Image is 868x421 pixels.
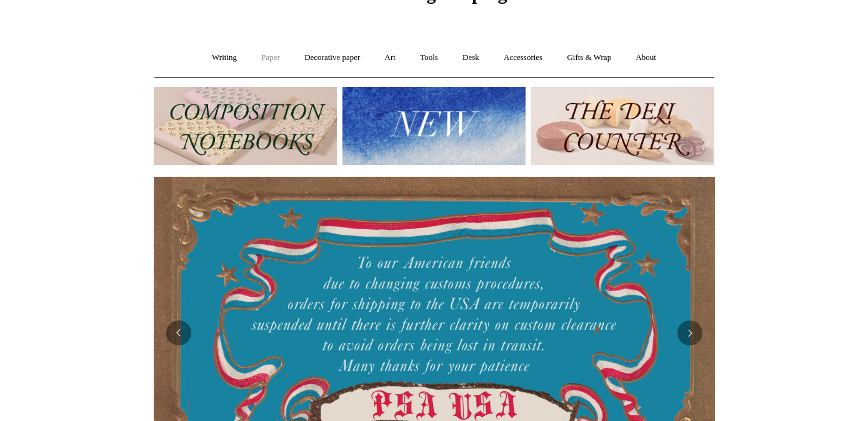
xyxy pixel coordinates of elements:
a: About [624,41,667,74]
a: Desk [451,41,491,74]
a: Tools [409,41,449,74]
a: Art [374,41,407,74]
img: The Deli Counter [531,87,714,165]
img: 202302 Composition ledgers.jpg__PID:69722ee6-fa44-49dd-a067-31375e5d54ec [154,87,337,165]
a: Paper [250,41,291,74]
button: Next [677,320,702,345]
a: Decorative paper [293,41,371,74]
a: Writing [201,41,248,74]
a: Accessories [492,41,554,74]
button: Previous [166,320,191,345]
a: Gifts & Wrap [556,41,622,74]
img: New.jpg__PID:f73bdf93-380a-4a35-bcfe-7823039498e1 [342,87,526,165]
